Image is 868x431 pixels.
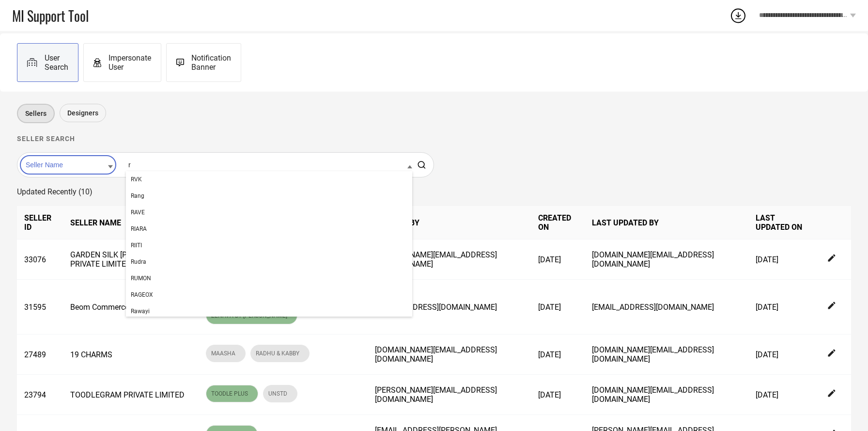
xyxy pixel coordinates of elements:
div: RAGEOX [126,287,412,303]
td: [DOMAIN_NAME][EMAIL_ADDRESS][DOMAIN_NAME] [368,335,531,375]
td: [DOMAIN_NAME][EMAIL_ADDRESS][DOMAIN_NAME] [585,335,748,375]
th: SELLER ID [17,206,63,239]
span: RAVE [131,209,145,216]
div: RAVE [126,204,412,221]
div: Edit [828,349,837,360]
th: LAST UPDATED BY [585,206,748,239]
td: [EMAIL_ADDRESS][DOMAIN_NAME] [368,280,531,335]
span: TOODLE PLUS [211,390,253,397]
td: [DATE] [531,280,585,335]
div: Rawayi [126,303,412,319]
div: RUMON [126,270,412,287]
span: User Search [45,53,68,72]
span: Notification Banner [191,53,231,72]
td: GARDEN SILK [PERSON_NAME] PRIVATE LIMITED [63,239,199,280]
span: Rawayi [131,308,150,315]
th: CREATED BY [368,206,531,239]
td: 23794 [17,375,63,415]
span: RADHU & KABBY [256,350,304,357]
div: Rang [126,188,412,204]
td: [EMAIL_ADDRESS][DOMAIN_NAME] [585,280,748,335]
span: RIITI [131,242,142,249]
td: [DOMAIN_NAME][EMAIL_ADDRESS][DOMAIN_NAME] [368,239,531,280]
div: Edit [828,389,837,400]
div: RIITI [126,237,412,254]
th: LAST UPDATED ON [748,206,813,239]
td: [DATE] [531,239,585,280]
h1: Seller search [17,135,851,143]
span: MAASHA [211,350,240,357]
td: [DATE] [748,280,813,335]
span: RVK [131,176,142,183]
th: CREATED ON [531,206,585,239]
span: RUMON [131,275,151,282]
span: Sellers [25,110,46,117]
td: TOODLEGRAM PRIVATE LIMITED [63,375,199,415]
span: MI Support Tool [12,6,89,26]
td: 19 CHARMS [63,335,199,375]
span: RAGEOX [131,291,153,298]
td: Beom Commerce Private Limited [63,280,199,335]
span: Rang [131,192,144,199]
td: 33076 [17,239,63,280]
span: RIARA [131,225,147,232]
span: Rudra [131,258,146,265]
span: Designers [67,109,98,117]
td: [DATE] [748,375,813,415]
div: Open download list [729,7,747,24]
td: [DOMAIN_NAME][EMAIL_ADDRESS][DOMAIN_NAME] [585,239,748,280]
div: Rudra [126,254,412,270]
span: UNSTD [268,390,292,397]
td: [DATE] [748,239,813,280]
td: 31595 [17,280,63,335]
div: Edit [828,254,837,265]
div: RIARA [126,221,412,237]
span: Impersonate User [108,53,151,72]
div: RVK [126,171,412,188]
td: [DATE] [748,335,813,375]
td: [DOMAIN_NAME][EMAIL_ADDRESS][DOMAIN_NAME] [585,375,748,415]
td: [DATE] [531,375,585,415]
td: 27489 [17,335,63,375]
td: [PERSON_NAME][EMAIL_ADDRESS][DOMAIN_NAME] [368,375,531,415]
span: Updated Recently (10) [17,187,93,196]
th: SELLER NAME [63,206,199,239]
div: Edit [828,302,837,312]
td: [DATE] [531,335,585,375]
